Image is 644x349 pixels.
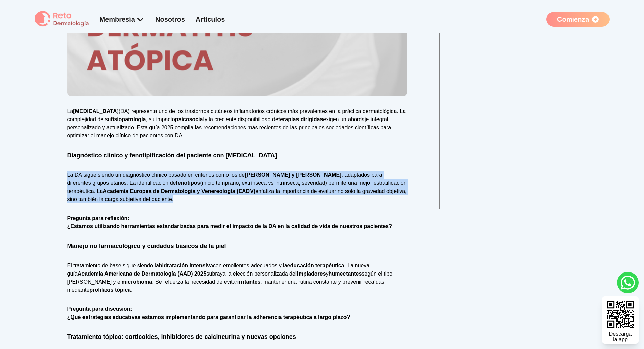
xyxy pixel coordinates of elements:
[617,272,639,293] a: whatsapp button
[100,15,145,24] div: Membresía
[67,306,132,312] strong: Pregunta para discusión:
[111,116,146,122] strong: fisiopatología
[287,263,344,268] strong: educación terapéutica
[78,271,207,277] strong: Academia Americana de Dermatología (AAD) 2025
[176,180,200,186] strong: fenotipos
[73,108,119,114] strong: [MEDICAL_DATA]
[295,271,326,277] strong: limpiadores
[89,287,131,293] strong: profilaxis tópica
[278,116,323,122] strong: terapias dirigidas
[67,107,407,140] p: La (DA) representa uno de los trastornos cutáneos inflamatorios crónicos más prevalentes en la pr...
[67,223,392,229] strong: ¿Estamos utilizando herramientas estandarizadas para medir el impacto de la DA en la calidad de v...
[35,11,89,27] img: logo Reto dermatología
[155,16,185,23] a: Nosotros
[67,241,407,251] h2: Manejo no farmacológico y cuidados básicos de la piel
[67,215,129,221] strong: Pregunta para reflexión:
[159,263,213,268] strong: hidratación intensiva
[67,262,407,294] p: El tratamiento de base sigue siendo la con emolientes adecuados y la . La nueva guía subraya la e...
[609,331,632,342] div: Descarga la app
[546,12,609,27] a: Comienza
[103,188,255,194] strong: Academia Europea de Dermatología y Venereología (EADV)
[237,279,260,285] strong: irritantes
[67,332,407,342] h2: Tratamiento tópico: corticoides, inhibidores de calcineurina y nuevas opciones
[196,16,225,23] a: Artículos
[329,271,362,277] strong: humectantes
[245,172,341,178] strong: [PERSON_NAME] y [PERSON_NAME]
[67,171,407,203] p: La DA sigue siendo un diagnóstico clínico basado en criterios como los de , adaptados para difere...
[67,314,350,320] strong: ¿Qué estrategias educativas estamos implementando para garantizar la adherencia terapéutica a lar...
[67,151,407,160] h2: Diagnóstico clínico y fenotipificación del paciente con [MEDICAL_DATA]
[121,279,152,285] strong: microbioma
[175,116,205,122] strong: psicosocial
